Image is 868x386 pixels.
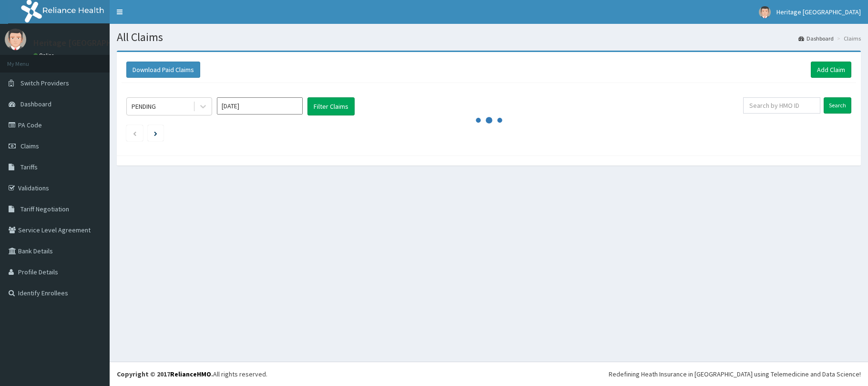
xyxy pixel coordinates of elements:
li: Claims [835,34,861,42]
img: User Image [759,6,771,18]
p: Heritage [GEOGRAPHIC_DATA] [33,39,147,47]
a: Online [33,52,56,59]
h1: All Claims [117,31,861,43]
a: Dashboard [798,34,834,42]
img: User Image [5,29,26,50]
span: Heritage [GEOGRAPHIC_DATA] [776,8,861,16]
button: Download Paid Claims [126,62,200,78]
span: Switch Providers [20,79,69,87]
strong: Copyright © 2017 . [117,370,213,378]
input: Select Month and Year [217,97,303,115]
a: Previous page [133,129,137,137]
footer: All rights reserved. [110,362,868,386]
span: Tariff Negotiation [20,205,69,213]
div: PENDING [132,102,156,111]
button: Filter Claims [307,97,355,115]
span: Dashboard [20,100,51,108]
input: Search [824,97,851,114]
span: Tariffs [20,163,38,171]
input: Search by HMO ID [743,97,820,114]
svg: audio-loading [475,106,503,135]
a: RelianceHMO [170,370,211,378]
a: Next page [154,129,157,137]
div: Redefining Heath Insurance in [GEOGRAPHIC_DATA] using Telemedicine and Data Science! [609,369,861,379]
span: Claims [20,142,39,150]
a: Add Claim [811,62,851,78]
